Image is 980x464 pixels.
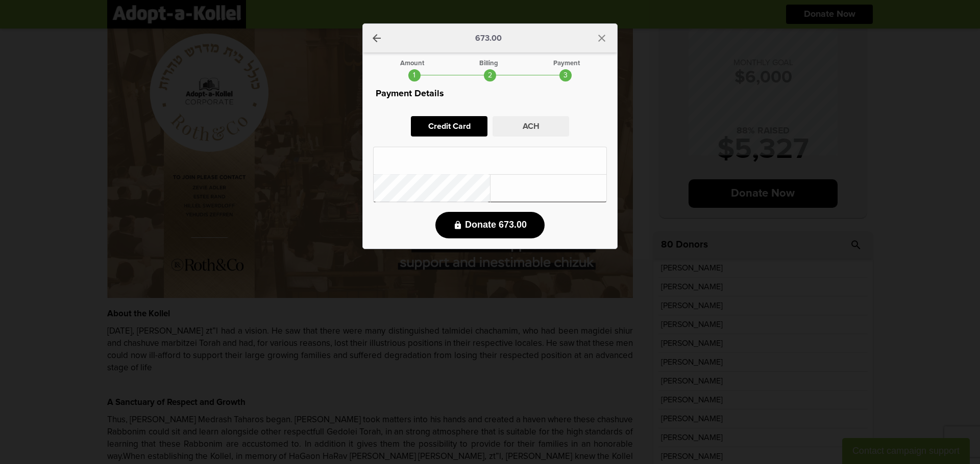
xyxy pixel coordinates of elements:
div: Billing [479,60,498,67]
i: close [596,32,608,44]
div: Payment [553,60,580,67]
a: Credit Card [411,116,487,137]
p: 673.00 [475,34,502,42]
button: lock Donate 673.00 [435,212,545,238]
div: 3 [559,69,572,81]
p: Payment Details [373,87,607,101]
span: Donate 673.00 [465,220,527,230]
div: 2 [484,69,496,81]
div: 1 [408,69,421,81]
i: lock [453,221,462,230]
a: arrow_back [371,32,383,44]
div: Amount [400,60,424,67]
a: ACH [493,116,569,137]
